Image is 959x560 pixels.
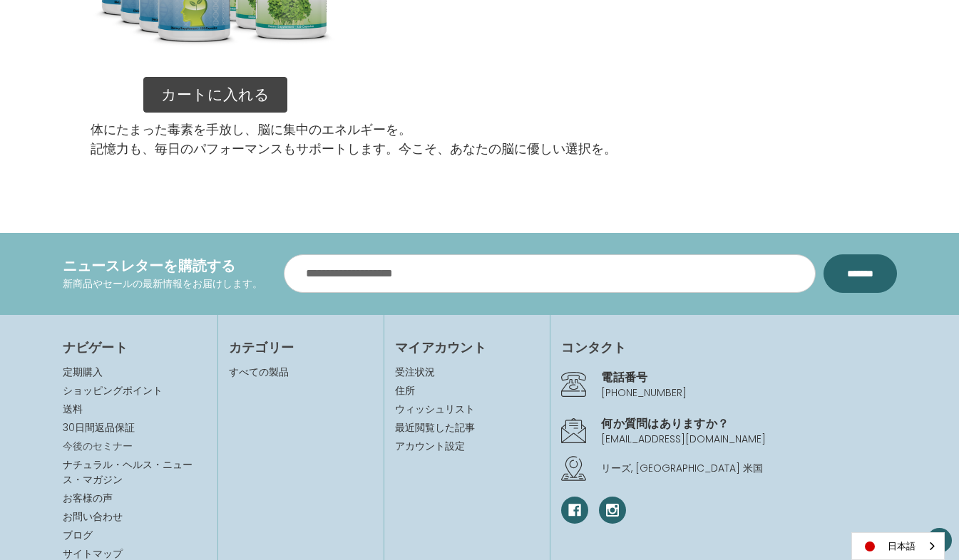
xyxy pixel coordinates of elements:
h4: 何か質問はありますか？ [601,415,896,432]
h4: 電話番号 [601,368,896,385]
a: カートに入れる [143,77,287,113]
a: 送料 [63,402,83,416]
p: リーズ, [GEOGRAPHIC_DATA] 米国 [601,461,896,476]
h4: カテゴリー [229,338,373,357]
a: ウィッシュリスト [395,402,539,417]
h4: ナビゲート [63,338,207,357]
a: 住所 [395,383,539,398]
p: 新商品やセールの最新情報をお届けします。 [63,276,262,291]
aside: Language selected: 日本語 [851,532,945,560]
a: ブログ [63,528,93,542]
a: [EMAIL_ADDRESS][DOMAIN_NAME] [601,432,766,446]
a: ショッピングポイント [63,383,163,398]
a: アカウント設定 [395,439,539,454]
div: Language [851,532,945,560]
h4: ニュースレターを購読する [63,255,262,276]
a: 今後のセミナー [63,439,133,453]
a: 日本語 [852,533,944,559]
a: お客様の声 [63,491,113,505]
h4: コンタクト [561,338,896,357]
a: [PHONE_NUMBER] [601,385,687,400]
a: 受注状況 [395,365,539,380]
p: 体にたまった毒素を手放し、脳に集中のエネルギーを。 記憶力も、毎日のパフォーマンスもサポートします。今こそ、あなたの脳に優しい選択を。 [91,120,617,158]
a: 定期購入 [63,365,103,379]
a: お問い合わせ [63,509,123,524]
a: すべての製品 [229,365,289,379]
a: ナチュラル・ヘルス・ニュース・マガジン [63,457,193,487]
a: 30日間返品保証 [63,420,135,435]
h4: マイアカウント [395,338,539,357]
a: 最近閲覧した記事 [395,420,539,435]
